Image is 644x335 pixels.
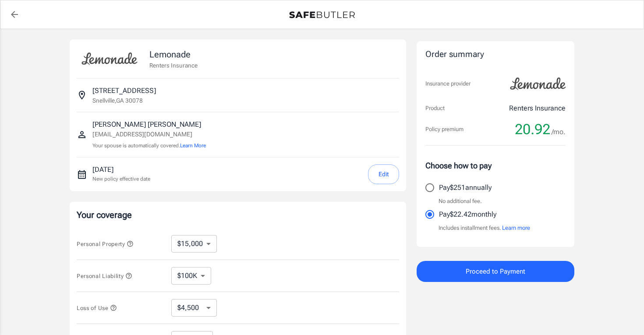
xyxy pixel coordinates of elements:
p: Insurance provider [425,79,471,88]
button: Loss of Use [77,303,117,313]
svg: Insured address [77,90,87,100]
p: Renters Insurance [509,103,566,114]
p: Renters Insurance [149,61,198,70]
p: [DATE] [92,164,150,175]
img: Lemonade [505,71,571,96]
p: Pay $251 annually [439,182,492,193]
p: Pay $22.42 monthly [439,209,496,220]
p: [PERSON_NAME] [PERSON_NAME] [92,119,206,130]
img: Lemonade [77,46,142,71]
p: Your coverage [77,209,399,221]
p: Lemonade [149,48,198,61]
span: Personal Liability [77,273,132,279]
svg: Insured person [77,129,87,140]
p: Snellville , GA 30078 [92,96,143,105]
p: Product [425,104,445,113]
p: Policy premium [425,125,464,134]
div: Order summary [425,48,566,61]
span: Proceed to Payment [466,266,525,277]
p: New policy effective date [92,175,150,183]
a: back to quotes [6,6,23,23]
span: Personal Property [77,241,134,247]
p: Choose how to pay [425,160,566,171]
p: Includes installment fees. [439,224,530,232]
p: Your spouse is automatically covered. [92,142,206,150]
button: Proceed to Payment [417,261,574,282]
p: [EMAIL_ADDRESS][DOMAIN_NAME] [92,130,206,139]
span: 20.92 [515,121,550,138]
span: /mo. [552,126,566,138]
p: No additional fee. [439,197,482,206]
p: [STREET_ADDRESS] [92,86,156,96]
button: Edit [368,164,399,184]
button: Personal Liability [77,271,132,281]
button: Learn More [180,142,206,150]
span: Loss of Use [77,305,117,311]
button: Learn more [502,224,530,232]
img: Back to quotes [289,11,355,18]
svg: New policy start date [77,169,87,180]
button: Personal Property [77,239,134,249]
